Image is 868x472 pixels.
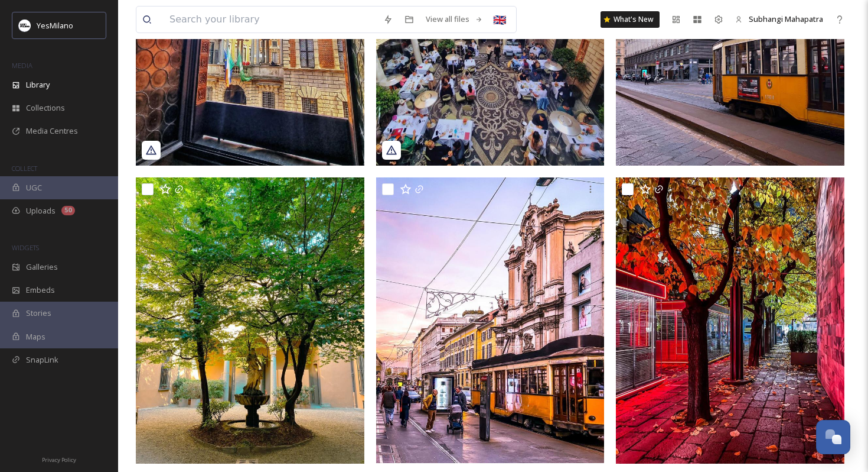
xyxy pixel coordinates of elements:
span: YesMilano [37,20,73,31]
span: Privacy Policy [42,456,76,464]
span: Galleries [26,261,58,273]
span: Subhangi Mahapatra [749,14,823,24]
img: Foto-Paolo-Martini.jpeg [136,177,364,464]
a: View all files [420,8,489,31]
span: Media Centres [26,125,78,137]
img: Tram-Foto-Paolo-Martini.jpeg [376,177,605,463]
span: MEDIA [12,61,32,70]
span: Embeds [26,285,55,296]
div: 🇬🇧 [489,9,510,30]
span: COLLECT [12,164,37,173]
span: SnapLink [26,354,58,366]
img: Foto Paolo Martini.jpeg [616,177,844,463]
div: 50 [61,206,75,215]
span: Collections [26,102,65,114]
a: Privacy Policy [42,452,76,466]
img: Logo%20YesMilano%40150x.png [19,20,31,31]
a: What's New [601,11,660,28]
span: WIDGETS [12,243,39,252]
a: Subhangi Mahapatra [729,8,829,31]
input: Search your library [164,7,377,33]
span: Library [26,79,50,90]
span: UGC [26,182,42,193]
button: Open Chat [816,420,850,454]
span: Stories [26,308,51,319]
span: Maps [26,331,45,342]
span: Uploads [26,205,56,216]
